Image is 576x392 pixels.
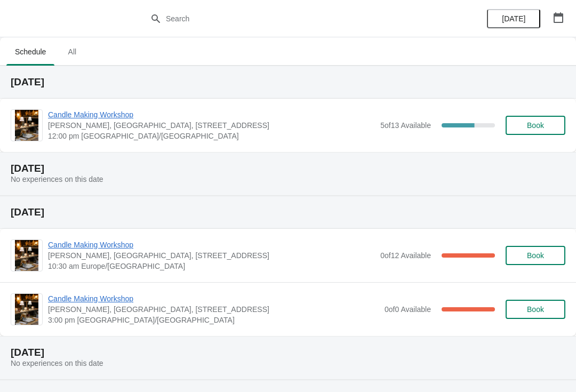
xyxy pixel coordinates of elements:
[11,207,565,218] h2: [DATE]
[48,131,375,141] span: 12:00 pm [GEOGRAPHIC_DATA]/[GEOGRAPHIC_DATA]
[385,305,431,314] span: 0 of 0 Available
[59,42,85,61] span: All
[527,251,544,260] span: Book
[15,240,38,271] img: Candle Making Workshop | Laura Fisher, Scrapps Hill Farm, 550 Worting Road, Basingstoke, RG23 8PU...
[48,239,375,250] span: Candle Making Workshop
[502,14,525,23] span: [DATE]
[15,110,38,141] img: Candle Making Workshop | Laura Fisher, Scrapps Hill Farm, 550 Worting Road, Basingstoke, RG23 8PU...
[48,109,375,120] span: Candle Making Workshop
[380,251,431,260] span: 0 of 12 Available
[11,175,103,183] span: No experiences on this date
[48,304,379,315] span: [PERSON_NAME], [GEOGRAPHIC_DATA], [STREET_ADDRESS]
[527,121,544,130] span: Book
[11,77,565,87] h2: [DATE]
[11,347,565,358] h2: [DATE]
[527,305,544,314] span: Book
[11,359,103,367] span: No experiences on this date
[380,121,431,130] span: 5 of 13 Available
[487,9,540,28] button: [DATE]
[506,116,565,135] button: Book
[48,120,375,131] span: [PERSON_NAME], [GEOGRAPHIC_DATA], [STREET_ADDRESS]
[15,294,38,325] img: Candle Making Workshop | Laura Fisher, Scrapps Hill Farm, 550 Worting Road, Basingstoke, RG23 8PU...
[48,250,375,261] span: [PERSON_NAME], [GEOGRAPHIC_DATA], [STREET_ADDRESS]
[506,246,565,265] button: Book
[48,315,379,325] span: 3:00 pm [GEOGRAPHIC_DATA]/[GEOGRAPHIC_DATA]
[6,42,54,61] span: Schedule
[11,163,565,174] h2: [DATE]
[48,261,375,271] span: 10:30 am Europe/[GEOGRAPHIC_DATA]
[165,9,432,28] input: Search
[506,300,565,319] button: Book
[48,293,379,304] span: Candle Making Workshop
